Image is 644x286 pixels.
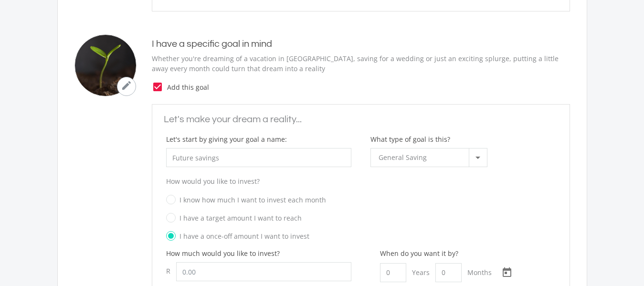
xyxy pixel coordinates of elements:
[379,153,427,162] span: General Saving
[435,263,462,282] input: Months
[152,53,570,74] p: Whether you're dreaming of a vacation in [GEOGRAPHIC_DATA], saving for a wedding or just an excit...
[152,38,570,50] h4: I have a specific goal in mind
[497,263,517,282] button: Open calendar
[176,262,351,281] input: 0.00
[152,81,163,93] i: check_box
[370,134,450,144] label: What type of goal is this?
[166,248,280,258] label: How much would you like to invest?
[380,263,406,282] input: Years
[121,80,132,91] i: mode_edit
[166,262,176,280] div: R
[166,212,302,224] label: I have a target amount I want to reach
[166,176,556,186] p: How would you like to invest?
[462,263,497,282] div: Months
[406,263,435,282] div: Years
[166,194,326,206] label: I know how much I want to invest each month
[163,82,570,92] span: Add this goal
[166,134,287,144] label: Let's start by giving your goal a name:
[166,230,309,242] label: I have a once-off amount I want to invest
[117,77,136,96] button: mode_edit
[164,112,558,127] p: Let's make your dream a reality...
[380,248,491,258] div: When do you want it by?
